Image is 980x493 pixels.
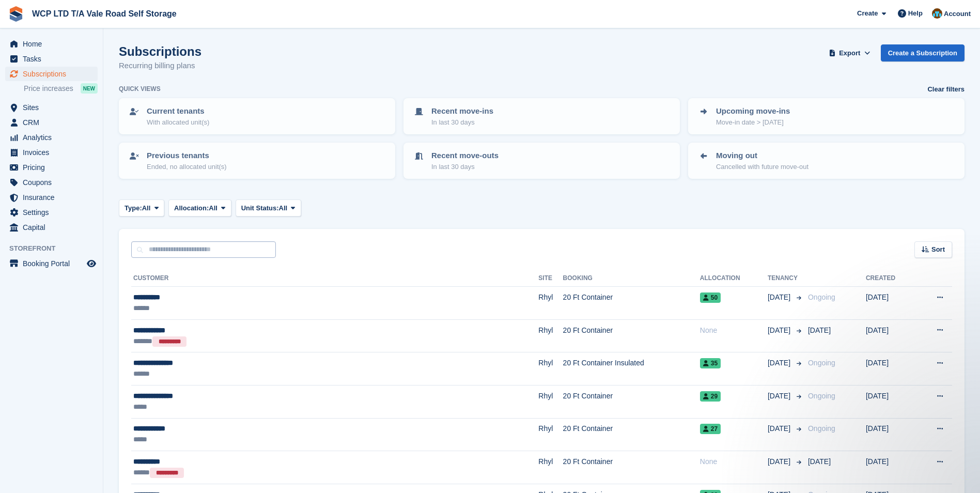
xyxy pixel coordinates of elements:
[168,199,231,217] button: Allocation: All
[5,220,98,235] a: menu
[808,326,831,334] span: [DATE]
[563,287,700,320] td: 20 Ft Container
[81,83,98,94] div: NEW
[927,84,965,95] a: Clear filters
[5,37,98,51] a: menu
[23,100,85,115] span: Sites
[120,99,394,133] a: Current tenants With allocated unit(s)
[23,205,85,220] span: Settings
[23,67,85,81] span: Subscriptions
[279,203,288,213] span: All
[8,6,24,22] img: stora-icon-8386f47178a22dfd0bd8f6a31ec36ba5ce8667c1dd55bd0f319d3a0aa187defe.svg
[932,8,942,19] img: Kirsty williams
[85,257,98,270] a: Preview store
[716,162,808,172] p: Cancelled with future move-out
[563,451,700,484] td: 20 Ft Container
[700,391,721,402] span: 29
[236,199,301,217] button: Unit Status: All
[24,84,73,94] span: Price increases
[768,423,792,434] span: [DATE]
[538,385,563,418] td: Rhyl
[716,105,790,117] p: Upcoming move-ins
[563,385,700,418] td: 20 Ft Container
[23,52,85,66] span: Tasks
[147,117,209,128] p: With allocated unit(s)
[716,150,808,162] p: Moving out
[768,456,792,467] span: [DATE]
[808,293,835,301] span: Ongoing
[538,418,563,451] td: Rhyl
[881,44,965,61] a: Create a Subscription
[405,144,679,178] a: Recent move-outs In last 30 days
[768,325,792,336] span: [DATE]
[23,130,85,145] span: Analytics
[147,150,227,162] p: Previous tenants
[431,105,493,117] p: Recent move-ins
[5,115,98,130] a: menu
[119,84,161,94] h6: Quick views
[431,117,493,128] p: In last 30 days
[808,457,831,466] span: [DATE]
[866,451,915,484] td: [DATE]
[716,117,790,128] p: Move-in date > [DATE]
[538,352,563,386] td: Rhyl
[5,67,98,81] a: menu
[23,256,85,271] span: Booking Portal
[563,319,700,352] td: 20 Ft Container
[120,144,394,178] a: Previous tenants Ended, no allocated unit(s)
[866,319,915,352] td: [DATE]
[23,190,85,205] span: Insurance
[689,144,963,178] a: Moving out Cancelled with future move-out
[5,160,98,175] a: menu
[768,270,804,287] th: Tenancy
[241,203,279,213] span: Unit Status:
[119,60,201,72] p: Recurring billing plans
[5,190,98,205] a: menu
[700,270,768,287] th: Allocation
[209,203,217,213] span: All
[5,130,98,145] a: menu
[768,358,792,368] span: [DATE]
[538,451,563,484] td: Rhyl
[563,418,700,451] td: 20 Ft Container
[147,162,227,172] p: Ended, no allocated unit(s)
[866,352,915,386] td: [DATE]
[908,8,923,19] span: Help
[808,424,835,433] span: Ongoing
[689,99,963,133] a: Upcoming move-ins Move-in date > [DATE]
[23,37,85,51] span: Home
[538,319,563,352] td: Rhyl
[700,456,768,467] div: None
[700,358,721,368] span: 35
[5,256,98,271] a: menu
[125,203,142,213] span: Type:
[931,244,945,255] span: Sort
[563,270,700,287] th: Booking
[5,145,98,160] a: menu
[5,205,98,220] a: menu
[5,52,98,66] a: menu
[866,270,915,287] th: Created
[119,199,164,217] button: Type: All
[857,8,878,19] span: Create
[28,5,181,22] a: WCP LTD T/A Vale Road Self Storage
[866,287,915,320] td: [DATE]
[405,99,679,133] a: Recent move-ins In last 30 days
[119,44,201,58] h1: Subscriptions
[538,287,563,320] td: Rhyl
[23,175,85,190] span: Coupons
[700,424,721,434] span: 27
[174,203,209,213] span: Allocation:
[23,115,85,130] span: CRM
[431,150,499,162] p: Recent move-outs
[700,325,768,336] div: None
[866,385,915,418] td: [DATE]
[563,352,700,386] td: 20 Ft Container Insulated
[5,175,98,190] a: menu
[944,9,971,19] span: Account
[5,100,98,115] a: menu
[9,243,103,254] span: Storefront
[700,292,721,303] span: 50
[23,145,85,160] span: Invoices
[768,391,792,402] span: [DATE]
